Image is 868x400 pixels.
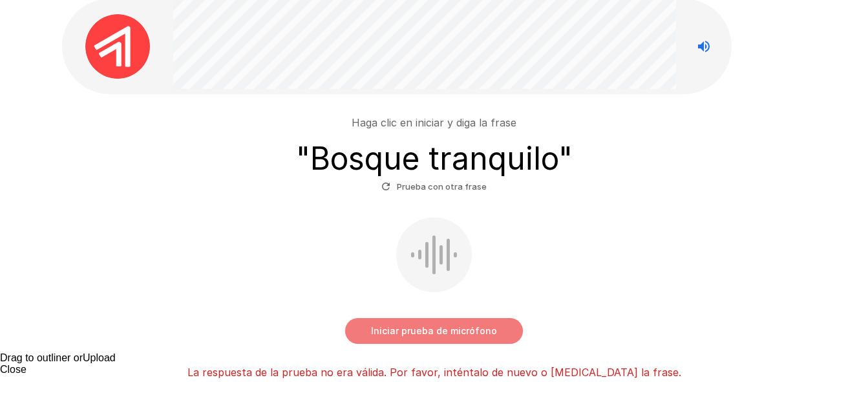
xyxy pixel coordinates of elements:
font: Bosque tranquilo [310,139,558,177]
button: Iniciar prueba de micrófono [345,318,523,344]
font: Prueba con otra frase [397,179,487,194]
p: Haga clic en iniciar y diga la frase [352,115,516,130]
span: Upload [83,352,116,363]
button: Prueba con otra frase [378,177,490,197]
img: applaudo_avatar.png [85,14,150,79]
button: Deja de leer preguntas en voz alta [691,34,717,59]
h3: " " [296,141,573,177]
